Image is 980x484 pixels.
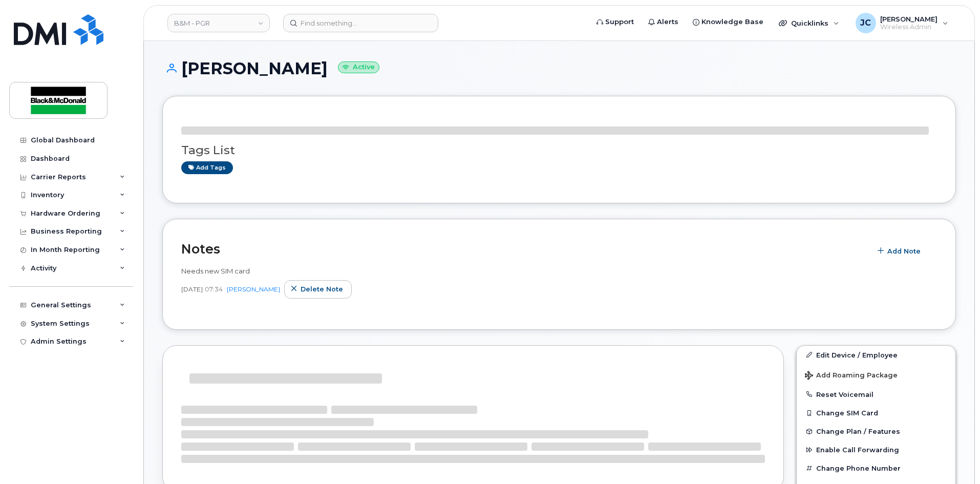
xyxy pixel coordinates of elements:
h2: Notes [181,241,866,257]
button: Change SIM Card [797,404,955,422]
a: [PERSON_NAME] [227,285,280,293]
span: Delete note [301,284,343,294]
span: Change Plan / Features [816,428,900,435]
h1: [PERSON_NAME] [162,59,956,77]
span: [DATE] [181,285,203,293]
a: Edit Device / Employee [797,346,955,364]
button: Reset Voicemail [797,385,955,404]
span: Enable Call Forwarding [816,446,899,454]
span: Add Roaming Package [805,371,898,381]
button: Add Roaming Package [797,364,955,385]
button: Change Plan / Features [797,422,955,440]
small: Active [338,61,379,73]
button: Enable Call Forwarding [797,440,955,459]
button: Change Phone Number [797,459,955,477]
button: Add Note [871,242,929,260]
h3: Tags List [181,144,937,157]
a: Add tags [181,161,233,174]
span: Add Note [887,246,921,256]
button: Delete note [284,280,352,299]
span: Needs new SIM card [181,267,250,275]
span: 07:34 [205,285,223,293]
